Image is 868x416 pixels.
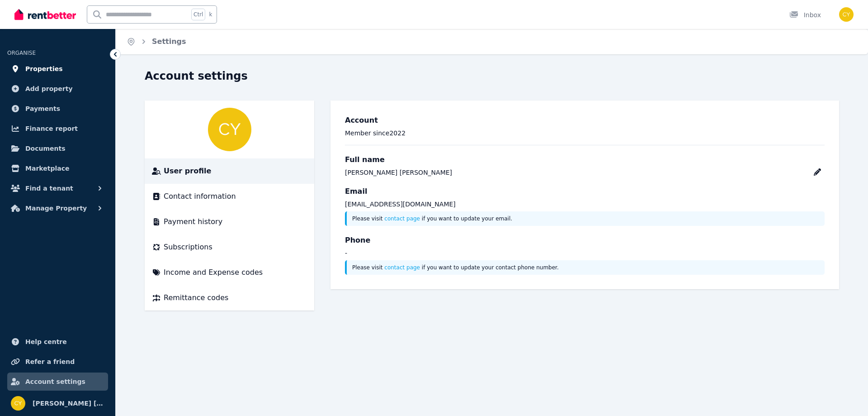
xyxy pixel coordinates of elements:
div: Inbox [789,10,821,19]
img: CHAO YI QIU [839,7,854,22]
a: Add property [7,80,108,98]
span: Income and Expense codes [164,267,263,278]
div: [PERSON_NAME] [PERSON_NAME] [345,168,452,177]
span: Documents [25,143,66,154]
span: Add property [25,83,73,94]
a: Account settings [7,373,108,391]
a: User profile [152,166,307,177]
span: Remittance codes [164,292,228,303]
button: Manage Property [7,199,108,217]
p: Please visit if you want to update your contact phone number. [352,264,819,271]
img: CHAO YI QIU [208,108,251,151]
a: Help centre [7,333,108,351]
span: Ctrl [191,9,205,20]
p: - [345,249,825,258]
span: Properties [25,63,63,74]
span: Marketplace [25,163,69,174]
p: [EMAIL_ADDRESS][DOMAIN_NAME] [345,200,825,209]
span: Manage Property [25,203,87,214]
h3: Account [345,115,825,126]
a: Payments [7,100,108,118]
span: [PERSON_NAME] [PERSON_NAME] [33,398,104,409]
button: Find a tenant [7,179,108,197]
h3: Full name [345,154,825,165]
span: Payment history [164,216,222,227]
img: RentBetter [14,8,76,21]
span: Refer a friend [25,356,75,367]
span: Help centre [25,336,67,347]
span: Contact information [164,191,236,202]
span: User profile [164,166,211,177]
h1: Account settings [145,69,248,83]
a: Finance report [7,120,108,138]
a: Refer a friend [7,353,108,371]
span: Finance report [25,123,78,134]
span: Find a tenant [25,183,73,194]
h3: Phone [345,235,825,246]
span: Payments [25,103,60,114]
a: Marketplace [7,159,108,177]
h3: Email [345,186,825,197]
a: Remittance codes [152,292,307,303]
a: contact page [384,264,420,271]
span: ORGANISE [7,50,36,56]
a: Subscriptions [152,242,307,253]
nav: Breadcrumb [116,29,197,54]
a: Income and Expense codes [152,267,307,278]
a: Properties [7,60,108,78]
a: contact page [384,215,420,222]
span: Account settings [25,376,85,387]
a: Contact information [152,191,307,202]
p: Member since 2022 [345,129,825,138]
p: Please visit if you want to update your email. [352,215,819,222]
a: Settings [152,37,186,46]
span: k [209,11,212,18]
img: CHAO YI QIU [11,396,25,411]
a: Payment history [152,216,307,227]
a: Documents [7,139,108,158]
span: Subscriptions [164,242,212,253]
